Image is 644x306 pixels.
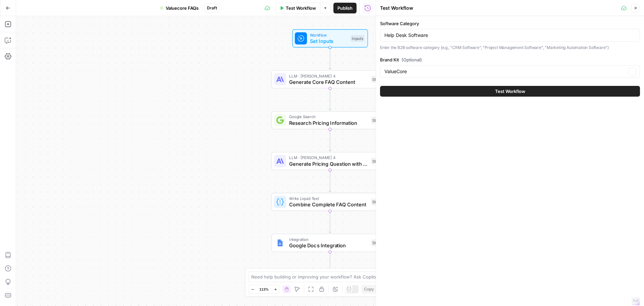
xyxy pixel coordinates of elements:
[371,240,385,246] div: Step 9
[289,201,368,208] span: Combine Complete FAQ Content
[310,37,347,45] span: Set Inputs
[259,287,269,292] span: 113%
[384,68,626,75] input: ValueCore
[271,152,389,170] div: LLM · [PERSON_NAME] 4Generate Pricing Question with CitationsStep 7
[275,3,320,13] button: Test Workflow
[380,86,640,97] button: Test Workflow
[156,3,203,13] button: Valuecore FAQs
[166,5,199,11] span: Valuecore FAQs
[380,20,640,27] label: Software Category
[329,129,331,151] g: Edge from step_6 to step_7
[371,158,385,164] div: Step 7
[380,44,640,51] p: Enter the B2B software category (e.g., "CRM Software", "Project Management Software", "Marketing ...
[271,193,389,211] div: Write Liquid TextCombine Complete FAQ ContentStep 8
[310,32,347,38] span: Workflow
[384,32,636,39] input: CRM Software
[371,76,385,83] div: Step 5
[271,29,389,47] div: WorkflowSet InputsInputs
[329,252,331,274] g: Edge from step_9 to end
[271,111,389,129] div: Google SearchResearch Pricing InformationStep 6
[289,114,368,120] span: Google Search
[361,285,377,294] button: Copy
[289,196,368,202] span: Write Liquid Text
[329,47,331,69] g: Edge from start to step_5
[289,160,368,168] span: Generate Pricing Question with Citations
[286,5,316,11] span: Test Workflow
[371,117,385,123] div: Step 6
[289,78,368,86] span: Generate Core FAQ Content
[276,239,284,247] img: Instagram%20post%20-%201%201.png
[333,3,357,13] button: Publish
[271,70,389,88] div: LLM · [PERSON_NAME] 4Generate Core FAQ ContentStep 5
[495,88,525,95] span: Test Workflow
[401,56,422,63] span: (Optional)
[289,242,368,249] span: Google Docs Integration
[371,199,385,205] div: Step 8
[329,88,331,110] g: Edge from step_5 to step_6
[329,170,331,192] g: Edge from step_7 to step_8
[289,155,368,161] span: LLM · [PERSON_NAME] 4
[329,211,331,233] g: Edge from step_8 to step_9
[289,73,368,79] span: LLM · [PERSON_NAME] 4
[337,5,353,11] span: Publish
[364,286,374,292] span: Copy
[207,5,217,11] span: Draft
[380,56,640,63] label: Brand Kit
[289,237,368,243] span: Integration
[289,119,368,127] span: Research Pricing Information
[351,35,365,42] div: Inputs
[271,234,389,252] div: IntegrationGoogle Docs IntegrationStep 9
